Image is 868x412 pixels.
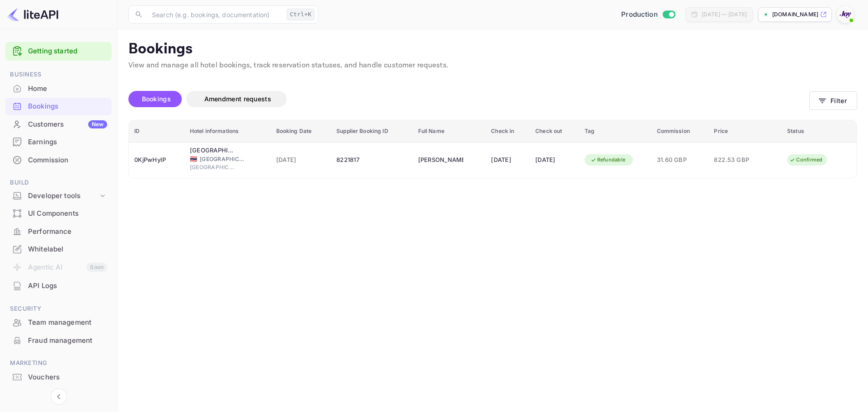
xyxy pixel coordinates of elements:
div: Refundable [585,154,632,166]
p: [DOMAIN_NAME] [772,10,818,19]
div: UI Components [5,205,112,223]
a: API Logs [5,277,112,294]
div: Team management [28,317,107,328]
img: With Joy [838,7,853,22]
div: Home [5,80,112,98]
th: Full Name [413,120,486,142]
span: Amendment requests [204,95,271,103]
div: Stephen Rushton [418,153,463,167]
a: Vouchers [5,369,112,385]
div: Switch to Sandbox mode [618,9,679,20]
div: Developer tools [5,188,112,204]
span: Thailand [190,156,197,162]
div: Getting started [5,42,112,61]
div: Amora Beach Resort Phuket [190,146,235,155]
a: Performance [5,223,112,240]
div: Developer tools [28,191,98,201]
div: Commission [28,155,107,166]
div: [DATE] [491,153,524,167]
a: Getting started [28,46,107,57]
div: CustomersNew [5,116,112,133]
span: 822.53 GBP [714,155,759,165]
div: Vouchers [5,369,112,386]
div: [DATE] [535,153,573,167]
a: Commission [5,152,112,168]
th: Tag [579,120,651,142]
p: View and manage all hotel bookings, track reservation statuses, and handle customer requests. [128,60,857,71]
div: 0KjPwHyIP [134,153,179,167]
a: Team management [5,314,112,331]
a: Fraud management [5,332,112,349]
span: Security [5,304,112,314]
span: Production [621,9,658,20]
a: Whitelabel [5,241,112,257]
a: UI Components [5,205,112,222]
th: Status [782,120,857,142]
span: [GEOGRAPHIC_DATA][MEDICAL_DATA] [190,163,235,171]
a: CustomersNew [5,116,112,133]
div: Team management [5,314,112,331]
th: Booking Date [271,120,331,142]
div: account-settings tabs [128,91,809,107]
span: [DATE] [276,155,326,165]
span: 31.60 GBP [657,155,703,165]
div: Whitelabel [28,244,107,255]
div: Confirmed [783,154,828,166]
a: Bookings [5,98,112,114]
th: Commission [651,120,709,142]
div: [DATE] — [DATE] [702,10,747,19]
div: Home [28,84,107,94]
div: 8221817 [336,153,407,167]
div: API Logs [5,277,112,295]
div: Earnings [5,133,112,151]
div: Ctrl+K [287,9,315,20]
th: ID [129,120,184,142]
div: Fraud management [28,336,107,346]
span: Build [5,178,112,188]
th: Check in [486,120,530,142]
th: Check out [530,120,579,142]
button: Filter [809,91,857,110]
div: New [88,120,107,128]
span: Marketing [5,358,112,368]
span: [GEOGRAPHIC_DATA] [200,155,245,163]
table: booking table [129,120,857,178]
img: LiteAPI logo [7,7,58,22]
button: Collapse navigation [51,388,67,405]
input: Search (e.g. bookings, documentation) [146,5,283,24]
div: API Logs [28,281,107,291]
div: Customers [28,119,107,130]
a: Home [5,80,112,97]
th: Supplier Booking ID [331,120,413,142]
th: Price [708,120,782,142]
div: Whitelabel [5,241,112,258]
div: Performance [28,227,107,237]
div: Earnings [28,137,107,147]
p: Bookings [128,40,857,58]
div: Fraud management [5,332,112,350]
a: Earnings [5,133,112,150]
div: Performance [5,223,112,241]
div: Bookings [5,98,112,115]
div: Commission [5,152,112,169]
div: Bookings [28,101,107,112]
div: Vouchers [28,372,107,383]
div: UI Components [28,208,107,219]
span: Bookings [142,95,171,103]
span: Business [5,70,112,80]
th: Hotel informations [184,120,271,142]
